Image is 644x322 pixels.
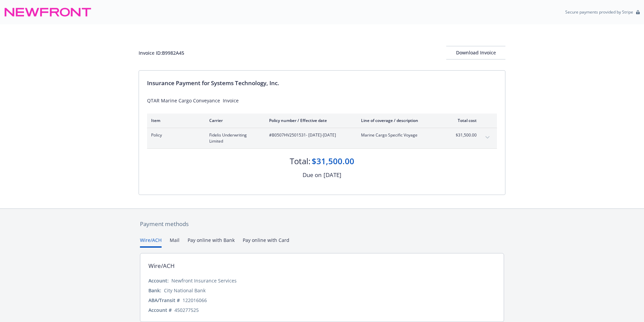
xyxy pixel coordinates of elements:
[183,297,207,304] div: 122016066
[269,132,350,138] span: #B0507HV2501531 - [DATE]-[DATE]
[171,277,237,284] div: Newfront Insurance Services
[188,237,235,248] button: Pay online with Bank
[148,287,161,294] div: Bank:
[209,118,258,123] div: Carrier
[151,132,198,138] span: Policy
[446,46,505,59] button: Download Invoice
[565,9,633,15] p: Secure payments provided by Stripe
[164,287,206,294] div: City National Bank
[243,237,289,248] button: Pay online with Card
[148,306,172,314] div: Account #
[361,132,440,138] span: Marine Cargo Specific Voyage
[147,97,497,104] div: QTAR Marine Cargo Conveyance Invoice
[482,132,493,143] button: expand content
[148,297,180,304] div: ABA/Transit #
[148,277,169,284] div: Account:
[269,118,350,123] div: Policy number / Effective date
[147,79,497,88] div: Insurance Payment for Systems Technology, Inc.
[451,132,477,138] span: $31,500.00
[303,171,321,179] div: Due on
[151,118,198,123] div: Item
[174,306,199,314] div: 450277525
[139,49,184,56] div: Invoice ID: B9982A45
[140,237,162,248] button: Wire/ACH
[451,118,477,123] div: Total cost
[147,128,497,148] div: PolicyFidelis Underwriting Limited#B0507HV2501531- [DATE]-[DATE]Marine Cargo Specific Voyage$31,5...
[140,220,504,228] div: Payment methods
[148,262,175,270] div: Wire/ACH
[290,155,310,167] div: Total:
[209,132,258,144] span: Fidelis Underwriting Limited
[361,118,440,123] div: Line of coverage / description
[324,171,341,179] div: [DATE]
[312,155,354,167] div: $31,500.00
[170,237,180,248] button: Mail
